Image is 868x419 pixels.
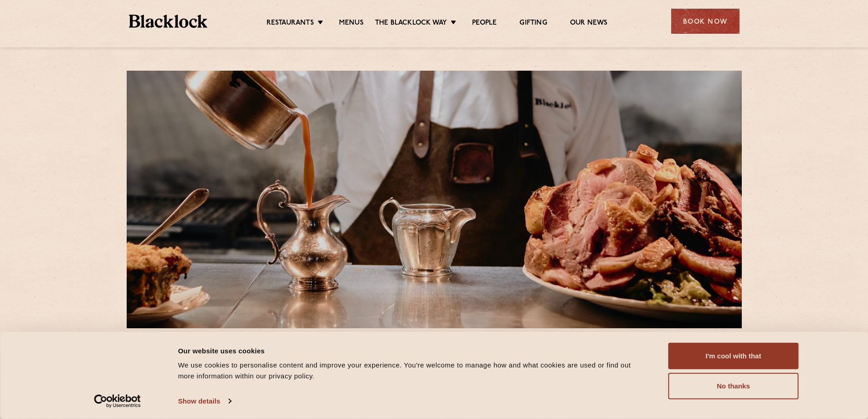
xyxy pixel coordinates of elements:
[668,373,799,399] button: No thanks
[519,19,547,29] a: Gifting
[472,19,497,29] a: People
[375,19,447,29] a: The Blacklock Way
[267,19,314,29] a: Restaurants
[77,394,157,408] a: Usercentrics Cookiebot - opens in a new window
[570,19,608,29] a: Our News
[671,9,740,34] div: Book Now
[178,345,648,356] div: Our website uses cookies
[178,394,231,408] a: Show details
[129,15,208,28] img: BL_Textured_Logo-footer-cropped.svg
[339,19,364,29] a: Menus
[668,343,799,369] button: I'm cool with that
[178,360,648,382] div: We use cookies to personalise content and improve your experience. You're welcome to manage how a...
